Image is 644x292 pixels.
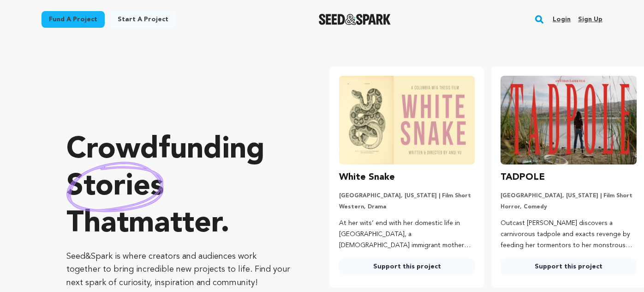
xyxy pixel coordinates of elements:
p: Outcast [PERSON_NAME] discovers a carnivorous tadpole and exacts revenge by feeding her tormentor... [501,218,637,251]
a: Support this project [501,258,637,275]
p: [GEOGRAPHIC_DATA], [US_STATE] | Film Short [501,192,637,200]
img: Seed&Spark Logo Dark Mode [319,14,391,25]
a: Sign up [578,12,602,27]
img: hand sketched image [66,162,164,212]
p: At her wits’ end with her domestic life in [GEOGRAPHIC_DATA], a [DEMOGRAPHIC_DATA] immigrant moth... [339,218,475,251]
a: Login [553,12,571,27]
img: White Snake image [339,76,475,164]
span: matter [129,209,221,239]
p: Seed&Spark is where creators and audiences work together to bring incredible new projects to life... [66,250,293,290]
a: Seed&Spark Homepage [319,14,391,25]
p: Crowdfunding that . [66,132,293,243]
p: [GEOGRAPHIC_DATA], [US_STATE] | Film Short [339,192,475,200]
img: TADPOLE image [501,76,637,164]
h3: White Snake [339,170,395,185]
h3: TADPOLE [501,170,545,185]
a: Fund a project [42,11,105,28]
a: Start a project [110,11,176,28]
a: Support this project [339,258,475,275]
p: Western, Drama [339,203,475,211]
p: Horror, Comedy [501,203,637,211]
